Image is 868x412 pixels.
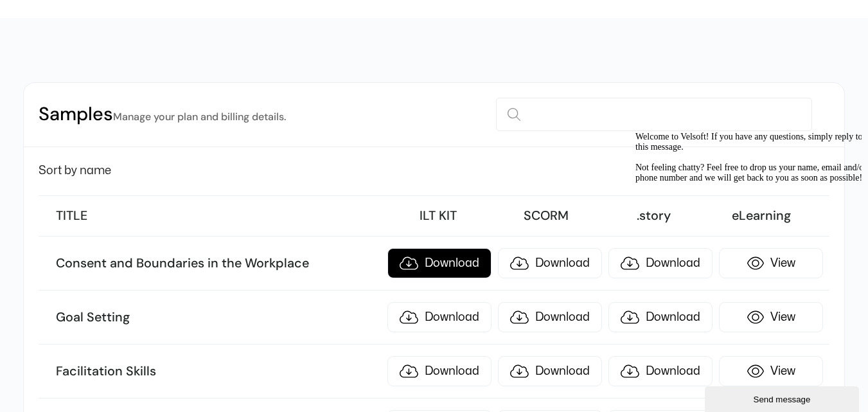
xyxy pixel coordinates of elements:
a: Download [608,248,713,278]
a: Download [387,302,492,332]
a: Download [608,356,713,386]
div: Welcome to Velsoft! If you have any questions, simply reply to this message.Not feeling chatty? F... [5,5,236,57]
iframe: chat widget [630,127,862,380]
a: Download [387,248,492,278]
h3: ILT KIT [387,208,489,224]
h3: Facilitation Skills [56,363,381,380]
h3: Goal Setting [56,309,381,326]
h3: Consent and Boundaries in the Workplace [56,255,381,272]
a: Download [498,302,602,332]
iframe: chat widget [705,384,862,412]
small: Manage your plan and billing details. [113,110,286,123]
h2: Samples [39,102,286,127]
a: Download [498,248,602,278]
span: Sort by name [39,165,111,176]
h3: TITLE [56,208,381,224]
h3: .story [603,208,704,224]
a: Download [387,356,492,386]
a: Download [608,302,713,332]
h3: SCORM [495,208,597,224]
a: Download [498,356,602,386]
span: Welcome to Velsoft! If you have any questions, simply reply to this message. Not feeling chatty? ... [5,5,236,56]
